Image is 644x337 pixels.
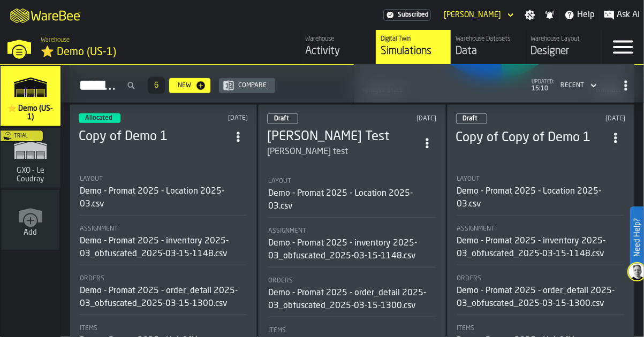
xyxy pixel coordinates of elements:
span: Items [80,325,97,332]
div: stat-Layout [457,175,624,216]
div: Demo - Promat 2025 - Location 2025-03.csv [457,185,624,211]
div: status-0 2 [456,113,487,124]
label: button-toggle-Help [560,9,599,21]
div: Title [268,178,435,185]
span: ⭐ Demo (US-1) [5,104,56,121]
span: Trial [14,133,28,139]
span: Ask AI [617,9,640,21]
div: stat-Orders [80,275,247,315]
div: DropdownMenuValue-Sandra Alonso [444,11,501,19]
div: [PERSON_NAME] test [267,145,348,158]
div: Title [268,227,435,235]
div: Warehouse Datasets [456,35,521,43]
div: Title [457,275,624,282]
button: button-Compare [219,78,275,93]
div: Title [457,225,624,233]
label: button-toggle-Menu [602,30,644,64]
div: DropdownMenuValue-4 [556,79,599,92]
div: Compare [234,82,271,89]
div: status-0 2 [267,113,298,124]
div: Menu Subscription [383,9,431,21]
span: Draft [274,116,289,122]
label: button-toggle-Notifications [540,10,559,20]
div: Title [268,327,435,334]
div: Simon's Test [267,128,417,145]
div: Title [457,175,624,183]
div: Updated: 20/08/2025, 13:21:50 Created: 15/07/2025, 11:52:40 [185,114,248,122]
label: button-toggle-Settings [520,10,540,20]
div: Demo - Promat 2025 - order_detail 2025-03_obfuscated_2025-03-15-1300.csv [457,285,624,310]
button: button-New [169,78,210,93]
div: Simulations [381,44,446,59]
span: Orders [268,277,293,285]
div: DropdownMenuValue-4 [560,82,584,89]
div: Demo - Promat 2025 - inventory 2025-03_obfuscated_2025-03-15-1148.csv [80,235,247,261]
div: ⭐ Demo (US-1) [41,45,233,60]
span: Orders [457,275,482,282]
label: Need Help? [631,208,643,267]
div: stat-Orders [268,277,435,317]
div: Warehouse [306,35,372,43]
span: Assignment [80,225,118,233]
div: Title [80,175,247,183]
a: link-to-/wh/new [2,190,59,252]
a: link-to-/wh/i/103622fe-4b04-4da1-b95f-2619b9c959cc/simulations [376,30,451,64]
div: Title [80,225,247,233]
span: Orders [80,275,104,282]
span: Layout [268,178,291,185]
div: Title [80,325,247,332]
span: Allocated [85,115,112,121]
div: stat-Assignment [80,225,247,265]
a: link-to-/wh/i/103622fe-4b04-4da1-b95f-2619b9c959cc/feed/ [301,30,376,64]
div: stat-Layout [268,178,435,218]
div: stat-Orders [457,275,624,315]
div: Title [457,325,624,332]
span: Warehouse [41,36,70,44]
span: Layout [80,175,103,183]
div: Demo - Promat 2025 - Location 2025-03.csv [268,187,435,213]
span: Help [577,9,595,21]
h2: button-Simulations [61,65,644,103]
div: stat-Assignment [457,225,624,265]
span: updated: [532,79,554,85]
div: Demo - Promat 2025 - order_detail 2025-03_obfuscated_2025-03-15-1300.csv [268,287,435,312]
div: Title [268,277,435,285]
h3: Copy of Demo 1 [79,128,229,145]
div: stat-Assignment [268,227,435,267]
span: 6 [154,82,158,89]
div: Title [80,275,247,282]
div: Digital Twin [381,35,446,43]
span: Items [457,325,475,332]
div: Data [456,44,521,59]
div: Simon's test [267,145,417,158]
div: status-3 2 [79,113,120,123]
span: Draft [463,116,478,122]
a: link-to-/wh/i/103622fe-4b04-4da1-b95f-2619b9c959cc/simulations [1,66,60,128]
div: Demo - Promat 2025 - inventory 2025-03_obfuscated_2025-03-15-1148.csv [268,237,435,263]
span: Items [268,327,286,334]
div: Demo - Promat 2025 - Location 2025-03.csv [80,185,247,211]
div: Demo - Promat 2025 - order_detail 2025-03_obfuscated_2025-03-15-1300.csv [80,285,247,310]
label: button-toggle-Ask AI [600,9,644,21]
span: Assignment [268,227,306,235]
h3: Copy of Copy of Demo 1 [456,129,606,147]
span: 15:10 [532,85,554,93]
div: Updated: 19/08/2025, 17:41:07 Created: 19/08/2025, 17:41:07 [557,115,625,122]
h3: [PERSON_NAME] Test [267,128,417,145]
div: New [173,82,195,89]
span: Assignment [457,225,495,233]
